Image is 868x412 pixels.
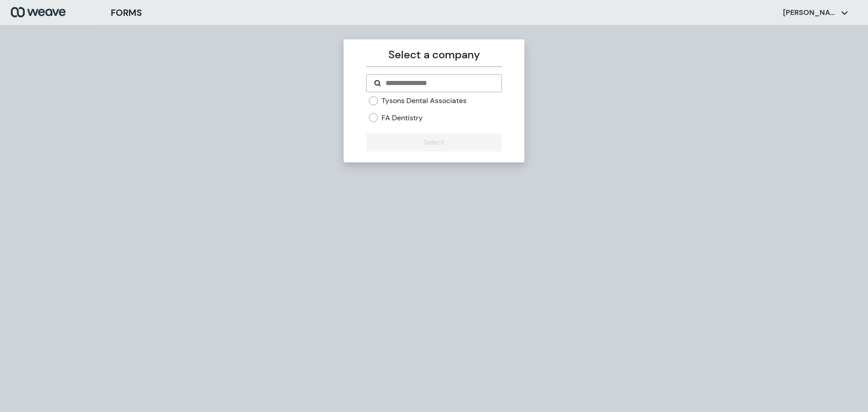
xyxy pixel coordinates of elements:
button: Select [366,133,501,152]
label: Tysons Dental Associates [382,96,467,106]
input: Search [385,78,494,89]
h3: FORMS [111,6,142,19]
label: FA Dentistry [382,113,423,123]
p: [PERSON_NAME] [783,8,837,18]
p: Select a company [366,47,501,63]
